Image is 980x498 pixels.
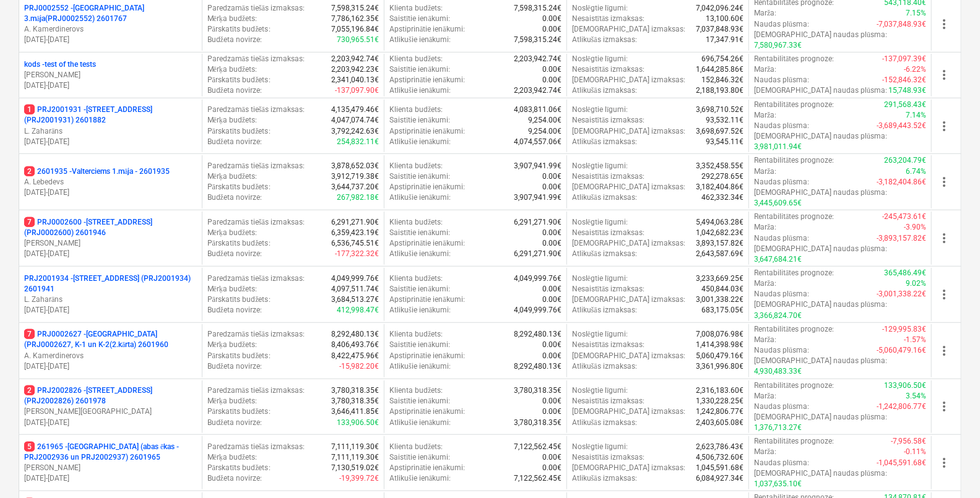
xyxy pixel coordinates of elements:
span: 1 [24,105,35,114]
p: 3,698,697.52€ [696,126,744,137]
p: 7,786,162.35€ [331,14,379,24]
span: more_vert [937,174,952,189]
p: kods - test of the tests [24,59,96,70]
p: 9,254.00€ [528,115,562,126]
p: Paredzamās tiešās izmaksas : [207,161,305,171]
p: Rentabilitātes prognoze : [754,100,834,110]
p: 0.00€ [542,284,562,294]
p: [PERSON_NAME] [24,70,197,80]
p: 0.00€ [542,396,562,406]
p: 1,644,285.86€ [696,64,744,75]
p: [DEMOGRAPHIC_DATA] izmaksas : [572,294,685,305]
p: 0.00€ [542,14,562,24]
p: Naudas plūsma : [754,345,809,356]
p: 2,341,040.13€ [331,75,379,85]
p: 3,780,318.35€ [514,385,562,396]
p: [DATE] - [DATE] [24,187,197,198]
p: [DEMOGRAPHIC_DATA] naudas plūsma : [754,85,887,96]
p: Nesaistītās izmaksas : [572,228,645,238]
p: Apstiprinātie ienākumi : [389,406,465,417]
p: 0.00€ [542,351,562,361]
p: -245,473.61€ [882,212,926,222]
p: Nesaistītās izmaksas : [572,115,645,126]
div: kods -test of the tests[PERSON_NAME][DATE]-[DATE] [24,59,197,91]
p: 0.00€ [542,340,562,350]
p: 292,278.65€ [701,171,744,182]
p: Atlikušās izmaksas : [572,137,637,147]
p: Naudas plūsma : [754,401,809,412]
p: 3,912,719.38€ [331,171,379,182]
span: 7 [24,329,35,339]
p: Saistītie ienākumi : [389,228,450,238]
p: Budžeta novirze : [207,137,262,147]
p: Pārskatīts budžets : [207,126,271,137]
p: 6,291,271.90€ [331,217,379,228]
p: Noslēgtie līgumi : [572,54,628,64]
p: 3,893,157.82€ [696,238,744,249]
span: 5 [24,442,35,452]
p: 15,748.93€ [888,85,926,96]
p: Mērķa budžets : [207,340,258,350]
p: [DEMOGRAPHIC_DATA] izmaksas : [572,24,685,35]
p: Paredzamās tiešās izmaksas : [207,217,305,228]
p: Paredzamās tiešās izmaksas : [207,273,305,284]
p: Naudas plūsma : [754,19,809,30]
p: Budžeta novirze : [207,35,262,45]
p: Pārskatīts budžets : [207,238,271,249]
p: Nesaistītās izmaksas : [572,340,645,350]
p: Atlikušās izmaksas : [572,35,637,45]
p: Saistītie ienākumi : [389,284,450,294]
p: -177,322.32€ [335,249,379,259]
span: more_vert [937,17,952,32]
p: Apstiprinātie ienākumi : [389,238,465,249]
p: 2,203,942.74€ [514,85,562,96]
p: Budžeta novirze : [207,249,262,259]
p: 4,047,074.74€ [331,115,379,126]
p: Klienta budžets : [389,54,443,64]
p: Naudas plūsma : [754,75,809,85]
p: 152,846.32€ [701,75,744,85]
p: -5,060,479.16€ [877,345,926,356]
p: [DEMOGRAPHIC_DATA] naudas plūsma : [754,187,887,198]
p: Marža : [754,278,776,289]
p: [DATE] - [DATE] [24,137,197,147]
p: 8,422,475.96€ [331,351,379,361]
p: 2,203,942.74€ [514,54,562,64]
p: PRJ2001934 - [STREET_ADDRESS] (PRJ2001934) 2601941 [24,273,197,294]
p: 5,060,479.16€ [696,351,744,361]
p: 6,359,423.19€ [331,228,379,238]
p: PRJ2002826 - [STREET_ADDRESS] (PRJ2002826) 2601978 [24,385,197,406]
p: 4,049,999.76€ [514,273,562,284]
p: Marža : [754,8,776,19]
p: Rentabilitātes prognoze : [754,212,834,222]
p: PRJ2001931 - [STREET_ADDRESS] (PRJ2001931) 2601882 [24,105,197,126]
p: [DEMOGRAPHIC_DATA] izmaksas : [572,238,685,249]
p: 9.02% [906,278,926,289]
p: 261965 - [GEOGRAPHIC_DATA] (abas ēkas - PRJ2002936 un PRJ2002937) 2601965 [24,442,197,463]
p: 2,203,942.23€ [331,64,379,75]
p: Klienta budžets : [389,105,443,115]
p: 7,598,315.24€ [331,3,379,14]
p: Mērķa budžets : [207,396,258,406]
p: Nesaistītās izmaksas : [572,14,645,24]
p: Naudas plūsma : [754,289,809,299]
p: Rentabilitātes prognoze : [754,380,834,391]
p: Rentabilitātes prognoze : [754,54,834,64]
p: Nesaistītās izmaksas : [572,284,645,294]
p: 4,049,999.76€ [331,273,379,284]
p: -3,182,404.86€ [877,177,926,187]
p: [DEMOGRAPHIC_DATA] naudas plūsma : [754,30,887,40]
p: Noslēgtie līgumi : [572,329,628,340]
p: Pārskatīts budžets : [207,182,271,192]
p: Nesaistītās izmaksas : [572,396,645,406]
p: 3,233,669.25€ [696,273,744,284]
p: 3,907,941.99€ [514,161,562,171]
p: -6.22% [904,64,926,75]
p: 3,361,996.80€ [696,361,744,372]
p: 7,598,315.24€ [514,35,562,45]
p: [DATE] - [DATE] [24,418,197,428]
p: Noslēgtie līgumi : [572,217,628,228]
p: Pārskatīts budžets : [207,406,271,417]
p: Noslēgtie līgumi : [572,385,628,396]
p: 17,347.91€ [706,35,744,45]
